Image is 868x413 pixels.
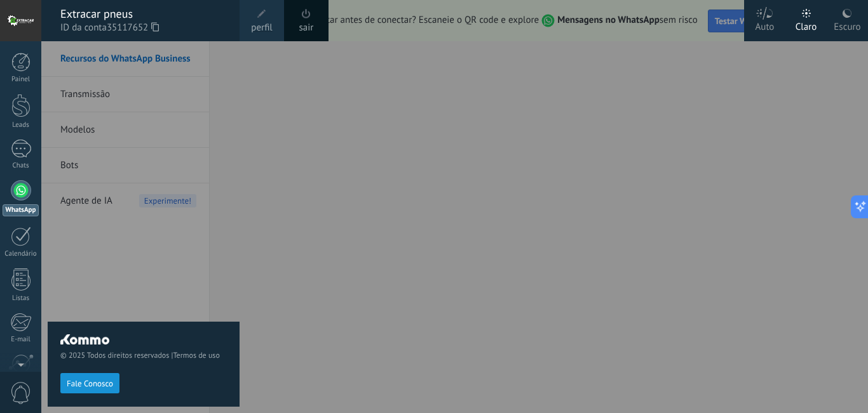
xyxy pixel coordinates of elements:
[756,8,775,41] div: Auto
[67,379,113,388] span: Fale Conosco
[299,21,314,35] a: sair
[3,204,39,216] div: WhatsApp
[107,21,159,35] span: 35117652
[834,8,860,41] div: Escuro
[3,121,39,129] div: Leads
[3,336,39,344] div: E-mail
[251,21,272,35] span: perfil
[60,378,119,388] a: Fale Conosco
[60,7,227,21] div: Extracar pneus
[173,351,219,360] a: Termos de uso
[3,162,39,170] div: Chats
[3,250,39,258] div: Calendário
[60,373,119,393] button: Fale Conosco
[796,8,817,41] div: Claro
[3,75,39,84] div: Painel
[3,294,39,303] div: Listas
[60,21,227,35] span: ID da conta
[60,351,227,360] span: © 2025 Todos direitos reservados |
